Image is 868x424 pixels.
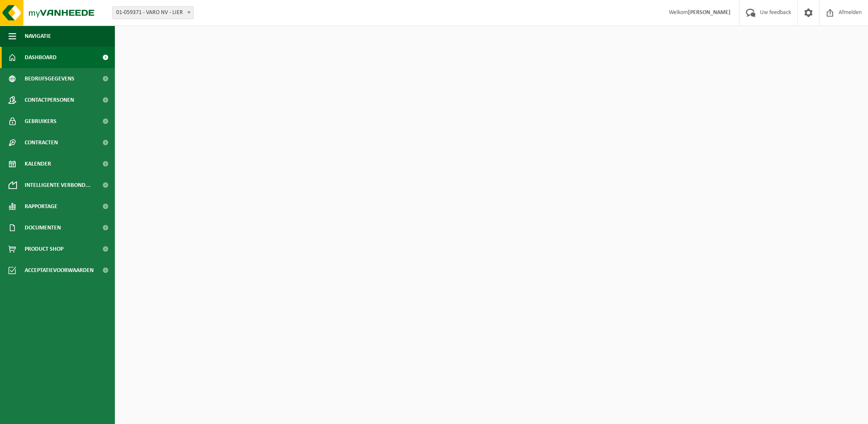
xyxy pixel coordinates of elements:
[25,175,91,196] span: Intelligente verbond...
[25,260,94,281] span: Acceptatievoorwaarden
[25,111,57,132] span: Gebruikers
[25,47,57,68] span: Dashboard
[113,7,193,19] span: 01-059371 - VARO NV - LIER
[25,196,57,217] span: Rapportage
[25,26,51,47] span: Navigatie
[112,6,194,19] span: 01-059371 - VARO NV - LIER
[25,89,74,111] span: Contactpersonen
[25,68,74,89] span: Bedrijfsgegevens
[688,9,731,16] strong: [PERSON_NAME]
[25,217,61,238] span: Documenten
[25,132,58,153] span: Contracten
[25,238,63,260] span: Product Shop
[25,153,51,175] span: Kalender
